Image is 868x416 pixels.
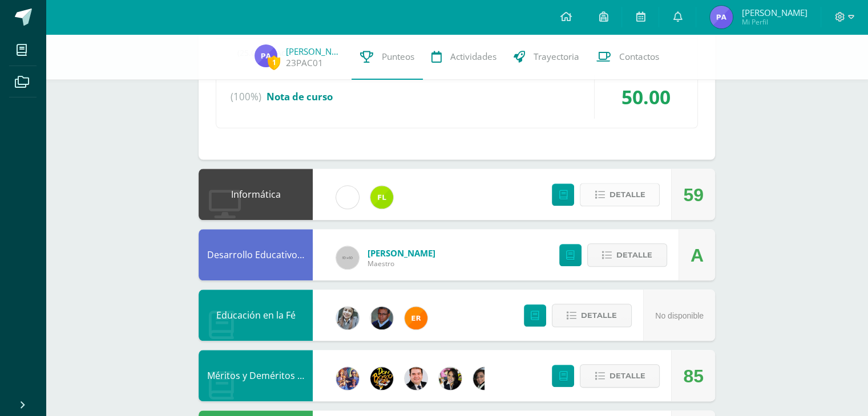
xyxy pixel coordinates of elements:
img: d6c3c6168549c828b01e81933f68206c.png [370,186,393,209]
img: 9adf4abd3343e67a6939aa44e99abb31.png [370,307,393,329]
span: Detalle [609,365,645,386]
button: Detalle [587,243,667,267]
span: Maestro [368,259,435,268]
span: 50.00 [621,84,671,110]
span: Punteos [382,51,414,63]
span: Nota de curso [267,90,333,103]
div: Educación en la Fé [199,289,313,341]
img: cae4b36d6049cd6b8500bd0f72497672.png [336,186,359,209]
button: Detalle [580,364,660,388]
span: Contactos [619,51,659,63]
div: A [691,230,704,281]
img: 74f312c1af2ccec09a95f66e1632a4c4.png [710,6,733,28]
button: Detalle [552,304,632,327]
span: Mi Perfil [741,17,807,27]
span: 1 [268,55,280,70]
div: 85 [683,350,704,402]
span: Detalle [609,184,645,205]
img: 57933e79c0f622885edf5cfea874362b.png [405,367,427,390]
span: No disponible [655,311,704,320]
span: [PERSON_NAME] [741,7,807,18]
span: [PERSON_NAME] [368,247,435,259]
span: Trayectoria [534,51,579,63]
img: 60x60 [336,246,359,269]
img: eda3c0d1caa5ac1a520cf0290d7c6ae4.png [370,367,393,390]
span: (100%) [231,75,261,119]
img: 74f312c1af2ccec09a95f66e1632a4c4.png [255,44,277,67]
div: Desarrollo Educativo y Proyecto de Vida [199,229,313,280]
a: 23PAC01 [286,57,323,69]
div: 59 [683,169,704,221]
img: cba4c69ace659ae4cf02a5761d9a2473.png [336,307,359,329]
a: Punteos [352,34,423,80]
div: Méritos y Deméritos 2do. Primaria ¨A¨ [199,350,313,401]
img: 282f7266d1216b456af8b3d5ef4bcc50.png [439,367,462,390]
a: Actividades [423,34,505,80]
button: Detalle [580,183,660,206]
a: Trayectoria [505,34,588,80]
span: Detalle [581,305,617,326]
img: 3f4c0a665c62760dc8d25f6423ebedea.png [336,367,359,390]
a: Contactos [588,34,668,80]
span: Actividades [450,51,496,63]
div: Informática [199,169,313,220]
img: 7bd163c6daa573cac875167af135d202.png [473,367,496,390]
img: 890e40971ad6f46e050b48f7f5834b7c.png [405,307,427,329]
span: Detalle [616,244,652,266]
a: [PERSON_NAME] [286,46,343,57]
